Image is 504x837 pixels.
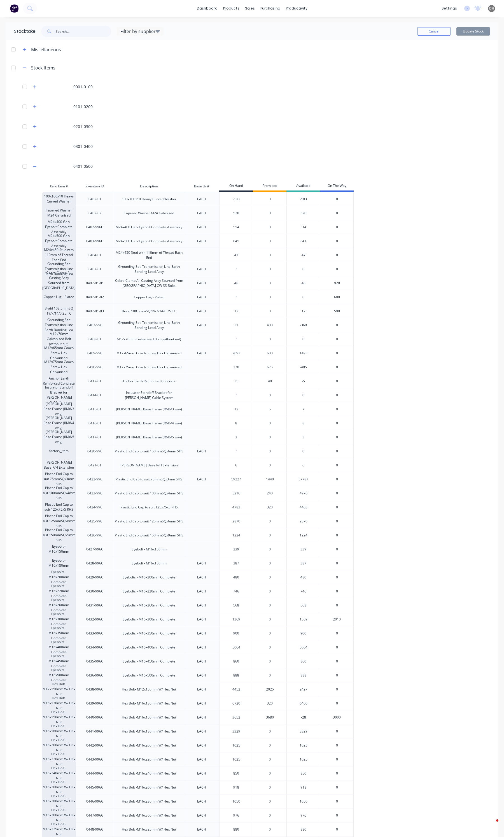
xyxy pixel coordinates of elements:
[220,682,253,696] div: 4452
[320,556,354,570] div: 0
[76,528,114,542] div: 0426-996
[114,584,184,598] div: Eyebolts - M16x220mm Complete
[253,626,286,640] div: 0
[320,262,354,276] div: 0
[286,500,320,514] div: 4463
[42,500,76,514] div: Plastic End Cap to suit 125x75x5 RHS
[253,458,286,472] div: 0
[253,514,286,528] div: 0
[253,290,286,304] div: 0
[320,612,354,626] div: 2010
[220,4,242,13] div: products
[42,290,76,304] div: Copper Lug - Plated
[253,472,286,486] div: 1440
[286,458,320,472] div: 6
[114,430,184,444] div: [PERSON_NAME] Base Frame (RM6/5 way)
[76,626,114,640] div: 0433-996G
[220,584,253,598] div: 746
[76,206,114,220] div: 0402-02
[114,416,184,430] div: [PERSON_NAME] Base Frame (RM6/4 way)
[320,388,354,402] div: 0
[220,276,253,290] div: 48
[76,248,114,262] div: 0404-01
[253,444,286,458] div: 0
[253,206,286,220] div: 0
[286,444,320,458] div: 0
[220,626,253,640] div: 900
[253,556,286,570] div: 0
[184,346,220,360] div: EACH
[253,192,286,206] div: 0
[114,640,184,654] div: Eyebolts - M16x400mm Complete
[76,234,114,248] div: 0403-996G
[253,346,286,360] div: 600
[220,598,253,612] div: 568
[286,276,320,290] div: 48
[286,262,320,276] div: 0
[456,27,490,36] button: Update Stock
[42,206,76,220] div: Tapered Washer M24 Galvnised
[114,206,184,220] div: Tapered Washer M24 Galvnised
[253,181,286,192] div: Promised
[253,430,286,444] div: 0
[258,4,283,13] div: purchasing
[42,486,76,500] div: Plastic End Cap to suit 100mmSQx4mm SHS
[184,584,220,598] div: EACH
[76,654,114,668] div: 0435-996G
[42,570,76,584] div: Eyebolts - M16x200mm Complete
[253,234,286,248] div: 0
[220,472,253,486] div: 59227
[76,542,114,556] div: 0427-996G
[184,556,220,570] div: EACH
[42,332,76,346] div: M12x70mm Galvanised Bolt (without nut)
[42,181,76,192] div: Xero Item #
[76,514,114,528] div: 0425-996
[253,500,286,514] div: 320
[76,682,114,696] div: 0438-996G
[253,542,286,556] div: 0
[114,458,184,472] div: [PERSON_NAME] Base R/H Extension
[253,654,286,668] div: 0
[220,668,253,682] div: 888
[114,444,184,458] div: Plastic End Cap to suit 150mmSQx6mm SHS
[76,458,114,472] div: 0421-01
[220,304,253,318] div: 12
[286,234,320,248] div: 641
[320,598,354,612] div: 0
[220,234,253,248] div: 641
[220,220,253,234] div: 514
[320,346,354,360] div: 0
[42,556,76,570] div: Eyebolt - M16x180mm
[286,346,320,360] div: 1493
[76,696,114,710] div: 0439-996G
[42,374,76,388] div: Anchor Earth Reinforced Concrete
[114,220,184,234] div: M24x400 Galv Eyebolt Complete Assembly
[114,668,184,682] div: Eyebolts - M16x500mm Complete
[184,262,220,276] div: EACH
[114,542,184,556] div: Eyebolt - M16x150mm
[286,402,320,416] div: 7
[31,64,55,71] div: Stock items
[76,332,114,346] div: 0408-01
[417,27,451,36] button: Cancel
[114,346,184,360] div: M12x65mm Coach Screw Hex Galvanised
[220,332,253,346] div: ?
[114,290,184,304] div: Copper Lug - Plated
[76,430,114,444] div: 0417-01
[253,528,286,542] div: 0
[253,220,286,234] div: 0
[114,388,184,402] div: Insulator Standoff Bracket for [PERSON_NAME] Cable System
[320,416,354,430] div: 0
[114,192,184,206] div: 100x100x10 Heavy Curved Washer
[220,430,253,444] div: 3
[253,612,286,626] div: 0
[76,402,114,416] div: 0415-01
[184,570,220,584] div: EACH
[320,682,354,696] div: 0
[56,26,111,37] input: Search...
[286,612,320,626] div: 1369
[286,486,320,500] div: 4976
[114,612,184,626] div: Eyebolts - M16x300mm Complete
[253,640,286,654] div: 0
[220,654,253,668] div: 860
